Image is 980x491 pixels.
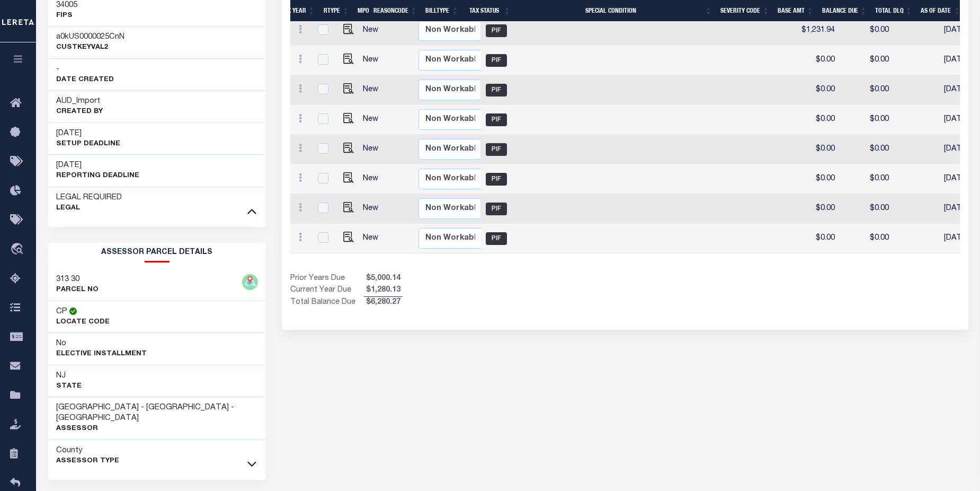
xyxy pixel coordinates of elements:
span: $5,000.14 [364,273,403,285]
p: PARCEL NO [56,285,99,295]
td: $0.00 [794,46,839,75]
td: $0.00 [839,75,893,105]
td: $0.00 [839,105,893,135]
span: PIF [486,54,507,67]
td: $1,231.94 [794,16,839,46]
td: New [359,46,388,75]
p: Created By [56,107,103,117]
span: $1,280.13 [364,285,403,296]
td: $0.00 [839,16,893,46]
p: Assessor [56,424,259,434]
h2: ASSESSOR PARCEL DETAILS [48,243,266,262]
p: Legal [56,203,122,214]
h3: [DATE] [56,128,120,139]
h3: No [56,338,66,349]
span: PIF [486,143,507,156]
td: $0.00 [794,164,839,194]
td: New [359,135,388,164]
h3: CP [56,306,67,317]
td: New [359,164,388,194]
span: PIF [486,203,507,215]
td: New [359,224,388,253]
p: Elective Installment [56,349,147,360]
span: PIF [486,173,507,186]
h3: [GEOGRAPHIC_DATA] - [GEOGRAPHIC_DATA] - [GEOGRAPHIC_DATA] [56,402,259,424]
h3: a0kUS0000025CnN [56,32,124,42]
td: New [359,194,388,224]
td: $0.00 [839,46,893,75]
td: New [359,105,388,135]
p: FIPS [56,11,77,21]
td: $0.00 [839,164,893,194]
h3: - [56,64,114,75]
td: $0.00 [839,194,893,224]
h3: AUD_Import [56,96,103,107]
h3: 313 30 [56,274,99,285]
h3: NJ [56,371,82,381]
td: $0.00 [794,105,839,135]
p: Date Created [56,75,114,85]
span: $6,280.27 [364,297,403,309]
span: PIF [486,84,507,97]
td: Current Year Due [290,285,364,296]
p: CustKeyVal2 [56,42,124,53]
p: Setup Deadline [56,139,120,150]
h3: [DATE] [56,160,139,171]
h3: LEGAL REQUIRED [56,192,122,203]
td: $0.00 [794,194,839,224]
td: $0.00 [794,135,839,164]
h3: County [56,445,119,456]
i: travel_explore [10,243,27,257]
td: $0.00 [794,75,839,105]
td: $0.00 [839,224,893,253]
td: New [359,16,388,46]
span: PIF [486,24,507,37]
td: New [359,75,388,105]
span: PIF [486,113,507,126]
span: PIF [486,232,507,245]
p: Reporting Deadline [56,171,139,181]
td: $0.00 [794,224,839,253]
td: Prior Years Due [290,273,364,285]
td: Total Balance Due [290,296,364,308]
p: Assessor Type [56,456,119,467]
p: Locate Code [56,317,110,328]
p: State [56,381,82,392]
td: $0.00 [839,135,893,164]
